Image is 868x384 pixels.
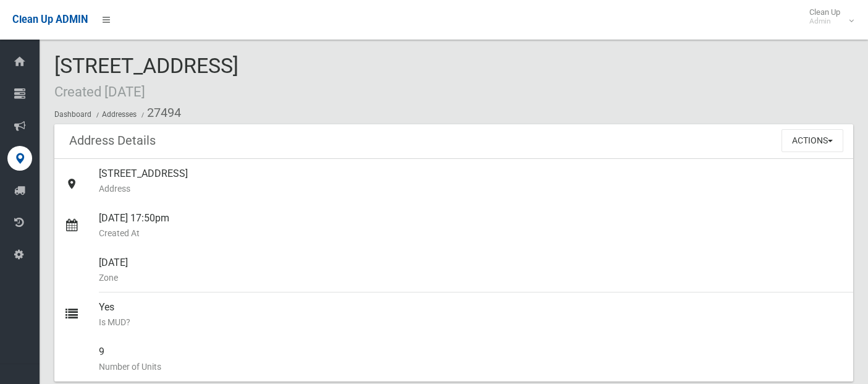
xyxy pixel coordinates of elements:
[809,17,840,26] small: Admin
[99,315,843,330] small: Is MUD?
[99,248,843,292] div: [DATE]
[99,359,843,374] small: Number of Units
[12,14,88,25] span: Clean Up ADMIN
[54,129,171,153] header: Address Details
[54,83,145,100] small: Created [DATE]
[803,7,853,26] span: Clean Up
[99,337,843,382] div: 9
[54,53,238,101] span: [STREET_ADDRESS]
[99,292,843,337] div: Yes
[99,181,843,196] small: Address
[138,101,181,124] li: 27494
[102,110,137,119] a: Addresses
[99,226,843,241] small: Created At
[99,270,843,285] small: Zone
[782,129,843,152] button: Actions
[99,203,843,248] div: [DATE] 17:50pm
[99,159,843,203] div: [STREET_ADDRESS]
[54,110,91,119] a: Dashboard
